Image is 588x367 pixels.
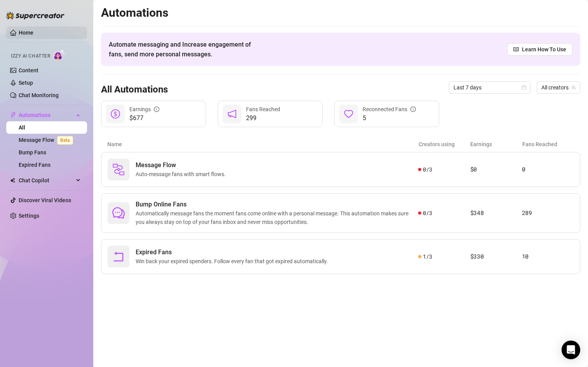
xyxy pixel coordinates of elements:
[19,174,74,187] span: Chat Copilot
[19,197,71,203] a: Discover Viral Videos
[129,105,159,114] div: Earnings
[246,106,280,112] span: Fans Reached
[513,47,519,52] span: read
[470,140,522,149] article: Earnings
[246,114,280,123] span: 299
[419,140,470,149] article: Creators using
[541,82,576,93] span: All creators
[363,114,416,123] span: 5
[112,207,125,219] span: comment
[571,85,576,90] span: team
[470,208,522,218] article: $348
[11,52,50,60] span: Izzy AI Chatter
[344,109,353,119] span: heart
[101,84,168,96] h3: All Automations
[112,163,125,176] img: svg%3e
[136,209,418,226] span: Automatically message fans the moment fans come online with a personal message. This automation m...
[19,162,51,168] a: Expired Fans
[423,165,432,174] span: 0 / 3
[410,107,416,112] span: info-circle
[136,248,331,257] span: Expired Fans
[129,114,159,123] span: $677
[423,252,432,261] span: 1 / 3
[522,165,574,174] article: 0
[454,82,526,93] span: Last 7 days
[154,107,159,112] span: info-circle
[19,109,74,121] span: Automations
[101,5,580,20] h2: Automations
[109,40,258,59] span: Automate messaging and Increase engagement of fans, send more personal messages.
[107,140,419,149] article: Name
[522,85,526,90] span: calendar
[19,213,39,219] a: Settings
[522,140,574,149] article: Fans Reached
[507,43,572,56] a: Learn How To Use
[19,124,25,131] a: All
[19,149,46,156] a: Bump Fans
[136,161,229,170] span: Message Flow
[19,30,33,36] a: Home
[10,178,15,183] img: Chat Copilot
[136,257,331,266] span: Win back your expired spenders. Follow every fan that got expired automatically.
[6,12,65,19] img: logo-BBDzfeDw.svg
[19,67,38,73] a: Content
[522,45,566,54] span: Learn How To Use
[363,105,416,114] div: Reconnected Fans
[562,341,580,359] div: Open Intercom Messenger
[57,136,73,145] span: Beta
[111,109,120,119] span: dollar
[112,250,125,263] span: rollback
[522,252,574,261] article: 10
[19,92,59,98] a: Chat Monitoring
[227,109,237,119] span: notification
[470,252,522,261] article: $330
[19,137,76,143] a: Message FlowBeta
[19,80,33,86] a: Setup
[136,200,418,209] span: Bump Online Fans
[423,209,432,217] span: 0 / 3
[10,112,16,118] span: thunderbolt
[136,170,229,178] span: Auto-message fans with smart flows.
[522,208,574,218] article: 289
[470,165,522,174] article: $0
[53,49,65,61] img: AI Chatter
